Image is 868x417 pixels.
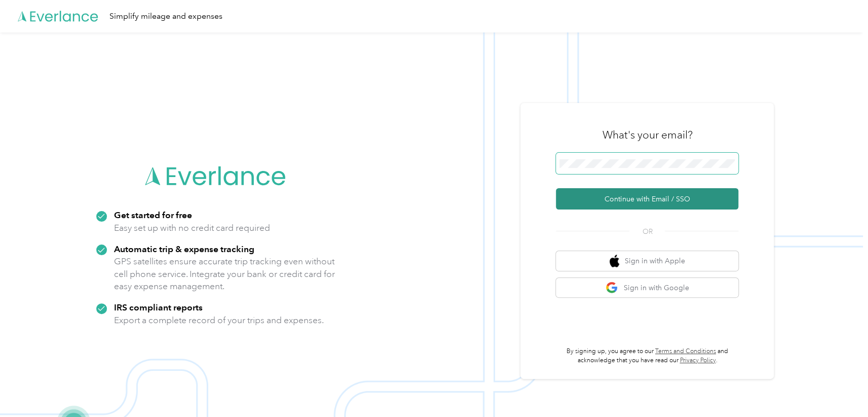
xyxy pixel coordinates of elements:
[655,347,716,355] a: Terms and Conditions
[114,222,270,234] p: Easy set up with no credit card required
[556,347,738,365] p: By signing up, you agree to our and acknowledge that you have read our .
[556,188,738,210] button: Continue with Email / SSO
[114,314,324,327] p: Export a complete record of your trips and expenses.
[556,278,738,298] button: google logoSign in with Google
[680,357,715,364] a: Privacy Policy
[629,226,665,237] span: OR
[610,255,620,267] img: apple logo
[606,282,618,294] img: google logo
[114,210,192,220] strong: Get started for free
[556,251,738,271] button: apple logoSign in with Apple
[114,255,335,293] p: GPS satellites ensure accurate trip tracking even without cell phone service. Integrate your bank...
[114,302,203,312] strong: IRS compliant reports
[114,244,254,254] strong: Automatic trip & expense tracking
[602,128,692,142] h3: What's your email?
[109,10,222,23] div: Simplify mileage and expenses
